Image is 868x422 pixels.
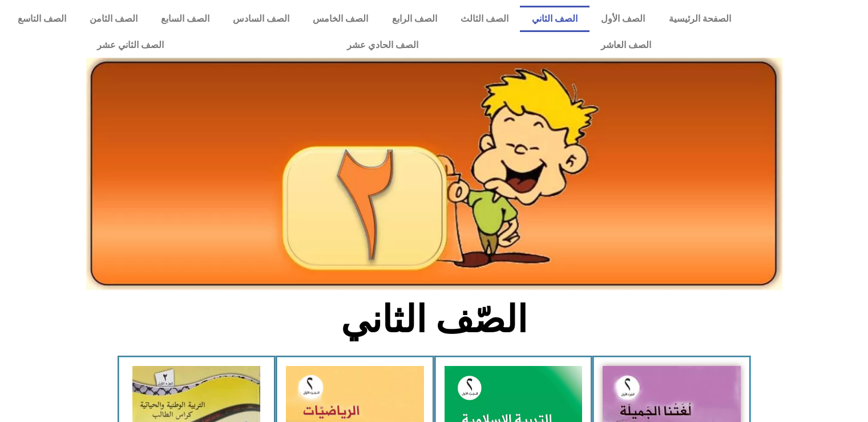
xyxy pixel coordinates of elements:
[520,6,589,32] a: الصف الثاني
[6,6,78,32] a: الصف التاسع
[510,32,742,58] a: الصف العاشر
[657,6,742,32] a: الصفحة الرئيسية
[380,6,449,32] a: الصف الرابع
[221,6,301,32] a: الصف السادس
[149,6,221,32] a: الصف السابع
[245,297,623,342] h2: الصّف الثاني
[255,32,509,58] a: الصف الحادي عشر
[78,6,149,32] a: الصف الثامن
[590,6,657,32] a: الصف الأول
[6,32,255,58] a: الصف الثاني عشر
[449,6,520,32] a: الصف الثالث
[301,6,380,32] a: الصف الخامس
